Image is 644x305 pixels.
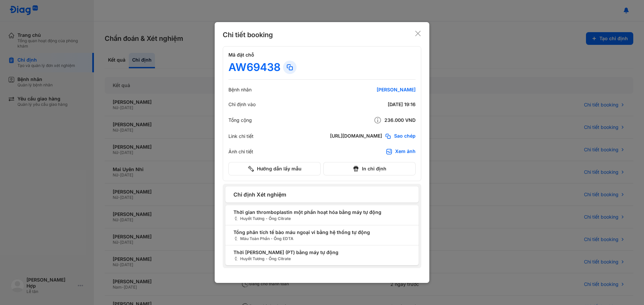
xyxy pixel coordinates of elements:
h4: Mã đặt chỗ [228,52,416,58]
span: Thời gian thromboplastin một phần hoạt hóa bằng máy tự động [233,209,411,216]
span: Máu Toàn Phần - Ống EDTA [233,236,411,242]
button: In chỉ định [323,162,416,175]
div: Chi tiết booking [223,30,273,40]
div: Link chi tiết [228,133,254,139]
span: Thời [PERSON_NAME] (PT) bằng máy tự động [233,249,411,256]
div: Xem ảnh [395,148,416,155]
span: Sao chép [394,133,416,140]
div: 236.000 VND [335,116,416,124]
span: Tổng phân tích tế bào máu ngoại vi bằng hệ thống tự động [233,229,411,236]
div: [URL][DOMAIN_NAME] [330,133,382,140]
div: Bệnh nhân [228,87,252,93]
span: Huyết Tương - Ống Citrate [233,216,411,222]
span: Huyết Tương - Ống Citrate [233,256,411,262]
span: Chỉ định Xét nghiệm [233,190,411,199]
button: Hướng dẫn lấy mẫu [228,162,321,175]
div: [PERSON_NAME] [335,87,416,93]
div: Tổng cộng [228,117,252,123]
div: Chỉ định vào [228,101,256,107]
div: Ảnh chi tiết [228,149,253,155]
div: [DATE] 19:16 [335,101,416,107]
div: AW69438 [228,61,280,74]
